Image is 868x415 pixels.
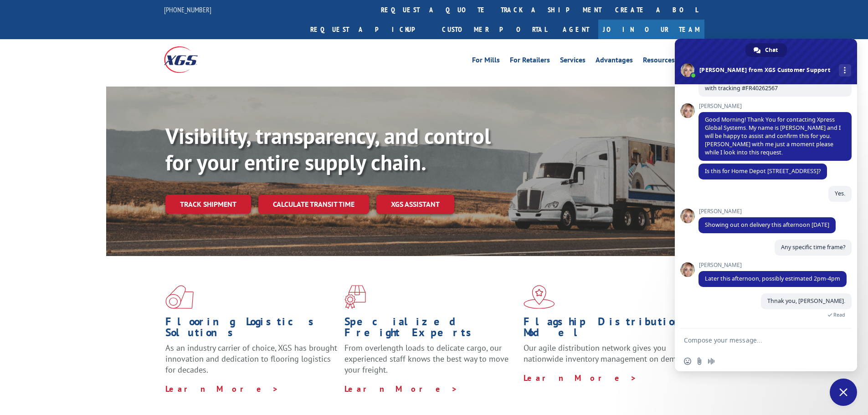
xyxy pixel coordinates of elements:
[258,195,369,214] a: Calculate transit time
[598,20,704,39] a: Join Our Team
[344,384,458,394] a: Learn More >
[765,43,778,57] span: Chat
[839,64,851,77] div: More channels
[705,167,821,175] span: Is this for Home Depot [STREET_ADDRESS]?
[705,76,833,92] span: I would like to get updates about this shipment with tracking #FR40262567
[165,384,279,394] a: Learn More >
[699,208,836,215] span: [PERSON_NAME]
[344,316,517,343] h1: Specialized Freight Experts
[344,343,517,383] p: From overlength loads to delicate cargo, our experienced staff knows the best way to move your fr...
[165,316,338,343] h1: Flooring Logistics Solutions
[524,316,696,343] h1: Flagship Distribution Model
[699,103,852,109] span: [PERSON_NAME]
[830,379,857,406] div: Close chat
[705,116,841,156] span: Good Morning! Thank You for contacting Xpress Global Systems. My name is [PERSON_NAME] and I will...
[596,56,633,67] a: Advantages
[705,275,840,282] span: Later this afternoon, possibly estimated 2pm-4pm
[554,20,598,39] a: Agent
[643,56,675,67] a: Resources
[684,358,691,365] span: Insert an emoji
[165,122,491,176] b: Visibility, transparency, and control for your entire supply chain.
[705,221,829,229] span: Showing out on delivery this afternoon [DATE]
[524,285,555,309] img: xgs-icon-flagship-distribution-model-red
[165,343,337,375] span: As an industry carrier of choice, XGS has brought innovation and dedication to flooring logistics...
[472,56,500,67] a: For Mills
[708,358,715,365] span: Audio message
[303,20,435,39] a: Request a pickup
[699,262,847,268] span: [PERSON_NAME]
[696,358,703,365] span: Send a file
[560,56,586,67] a: Services
[524,373,637,383] a: Learn More >
[833,312,845,318] span: Read
[781,243,845,251] span: Any specific time frame?
[684,336,828,344] textarea: Compose your message...
[745,43,787,57] div: Chat
[164,5,211,14] a: [PHONE_NUMBER]
[344,285,366,309] img: xgs-icon-focused-on-flooring-red
[510,56,550,67] a: For Retailers
[835,190,845,197] span: Yes.
[165,285,194,309] img: xgs-icon-total-supply-chain-intelligence-red
[376,195,454,214] a: XGS ASSISTANT
[435,20,554,39] a: Customer Portal
[524,343,691,364] span: Our agile distribution network gives you nationwide inventory management on demand.
[165,195,251,214] a: Track shipment
[767,297,845,305] span: Thnak you, [PERSON_NAME].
